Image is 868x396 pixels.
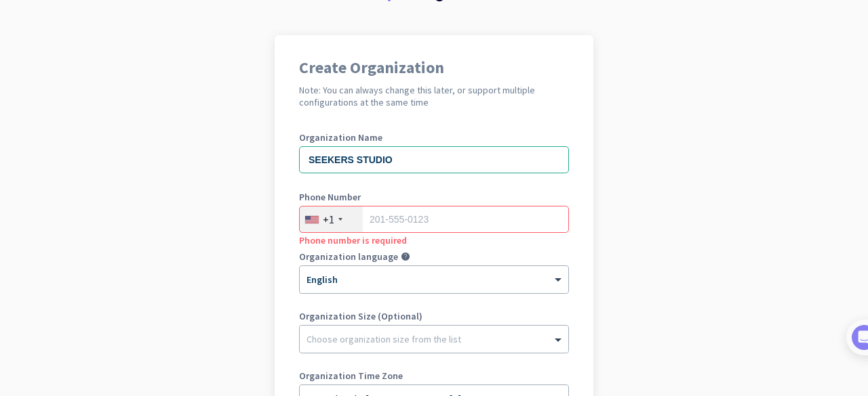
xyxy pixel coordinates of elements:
i: help [401,252,410,261]
h2: Note: You can always change this later, or support multiple configurations at the same time [299,84,569,108]
label: Organization Name [299,133,569,142]
label: Organization Size (Optional) [299,311,569,321]
div: +1 [323,213,334,226]
span: Phone number is required [299,234,407,246]
h1: Create Organization [299,60,569,76]
input: What is the name of your organization? [299,146,569,173]
label: Organization language [299,252,398,261]
label: Organization Time Zone [299,371,569,380]
label: Phone Number [299,192,569,202]
input: 201-555-0123 [299,206,569,233]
